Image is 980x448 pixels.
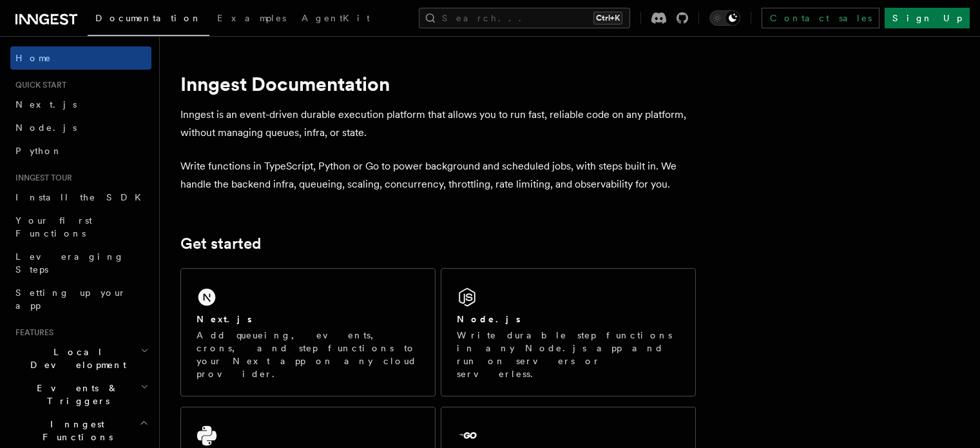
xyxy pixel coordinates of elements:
[95,13,202,23] span: Documentation
[15,215,92,239] span: Your first Functions
[15,99,77,110] span: Next.js
[15,146,62,156] span: Python
[180,72,696,95] h1: Inngest Documentation
[88,4,209,36] a: Documentation
[15,52,52,64] span: Home
[10,116,151,139] a: Node.js
[10,245,151,281] a: Leveraging Steps
[217,13,286,23] span: Examples
[762,8,879,28] a: Contact sales
[10,209,151,245] a: Your first Functions
[10,93,151,116] a: Next.js
[15,192,149,202] span: Install the SDK
[593,12,622,24] kbd: Ctrl+K
[15,287,126,311] span: Setting up your app
[709,10,740,26] button: Toggle dark mode
[10,382,140,407] span: Events & Triggers
[180,268,436,396] a: Next.jsAdd queueing, events, crons, and step functions to your Next app on any cloud provider.
[180,106,696,142] p: Inngest is an event-driven durable execution platform that allows you to run fast, reliable code ...
[457,329,680,380] p: Write durable step functions in any Node.js app and run on servers or serverless.
[10,327,53,338] span: Features
[441,268,696,396] a: Node.jsWrite durable step functions in any Node.js app and run on servers or serverless.
[885,8,970,28] a: Sign Up
[209,4,294,35] a: Examples
[197,313,252,326] h2: Next.js
[10,80,66,90] span: Quick start
[419,8,630,28] button: Search...Ctrl+K
[10,186,151,209] a: Install the SDK
[302,13,370,23] span: AgentKit
[15,251,124,275] span: Leveraging Steps
[10,139,151,162] a: Python
[10,346,140,371] span: Local Development
[10,281,151,317] a: Setting up your app
[457,313,521,326] h2: Node.js
[180,235,261,253] a: Get started
[294,4,378,35] a: AgentKit
[180,157,696,193] p: Write functions in TypeScript, Python or Go to power background and scheduled jobs, with steps bu...
[10,173,72,183] span: Inngest tour
[15,122,77,133] span: Node.js
[10,340,151,376] button: Local Development
[10,46,151,70] a: Home
[197,329,419,380] p: Add queueing, events, crons, and step functions to your Next app on any cloud provider.
[10,376,151,413] button: Events & Triggers
[10,418,139,443] span: Inngest Functions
